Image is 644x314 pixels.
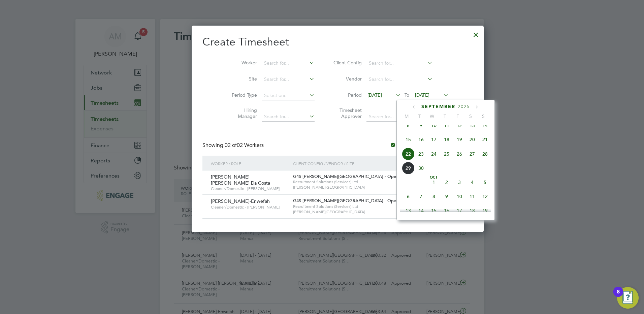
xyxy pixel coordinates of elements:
[415,148,427,160] span: 23
[402,133,415,146] span: 15
[413,113,426,119] span: T
[331,92,362,98] label: Period
[427,133,440,146] span: 17
[440,148,453,160] span: 25
[415,119,427,132] span: 9
[211,186,288,191] span: Cleaner/Domestic - [PERSON_NAME]
[466,148,479,160] span: 27
[366,75,433,84] input: Search for...
[202,35,473,49] h2: Create Timesheet
[293,209,413,215] span: [PERSON_NAME][GEOGRAPHIC_DATA]
[427,148,440,160] span: 24
[331,76,362,82] label: Vendor
[262,59,315,68] input: Search for...
[293,198,411,203] span: G4S [PERSON_NAME][GEOGRAPHIC_DATA] - Operational
[293,179,413,185] span: Recruitment Solutions (Services) Ltd
[225,142,237,149] span: 02 of
[453,133,466,146] span: 19
[477,113,490,119] span: S
[366,59,433,68] input: Search for...
[402,190,415,203] span: 6
[440,176,453,189] span: 2
[427,176,440,189] span: 1
[464,113,477,119] span: S
[439,113,451,119] span: T
[211,198,270,204] span: [PERSON_NAME]-Enwefah
[227,76,257,82] label: Site
[293,174,411,179] span: G4S [PERSON_NAME][GEOGRAPHIC_DATA] - Operational
[293,204,413,209] span: Recruitment Solutions (Services) Ltd
[421,104,455,109] span: September
[293,185,413,190] span: [PERSON_NAME][GEOGRAPHIC_DATA]
[415,162,427,175] span: 30
[211,174,270,186] span: [PERSON_NAME] [PERSON_NAME] Da Costa
[466,133,479,146] span: 20
[453,176,466,189] span: 3
[479,119,491,132] span: 14
[427,119,440,132] span: 10
[367,92,382,98] span: [DATE]
[479,204,491,217] span: 19
[331,107,362,119] label: Timesheet Approver
[262,112,315,122] input: Search for...
[453,119,466,132] span: 12
[211,205,288,210] span: Cleaner/Domestic - [PERSON_NAME]
[617,287,639,309] button: Open Resource Center, 8 new notifications
[402,119,415,132] span: 8
[479,176,491,189] span: 5
[466,176,479,189] span: 4
[466,190,479,203] span: 11
[402,204,415,217] span: 13
[202,142,265,149] div: Showing
[390,142,458,149] label: Hide created timesheets
[291,156,415,171] div: Client Config / Vendor / Site
[331,60,362,66] label: Client Config
[225,142,264,149] span: 02 Workers
[451,113,464,119] span: F
[400,113,413,119] span: M
[466,119,479,132] span: 13
[426,113,439,119] span: W
[402,162,415,175] span: 29
[453,190,466,203] span: 10
[227,92,257,98] label: Period Type
[227,60,257,66] label: Worker
[427,190,440,203] span: 8
[415,92,429,98] span: [DATE]
[227,107,257,119] label: Hiring Manager
[458,104,470,109] span: 2025
[617,292,620,301] div: 8
[262,75,315,84] input: Search for...
[209,156,291,171] div: Worker / Role
[440,190,453,203] span: 9
[366,112,433,122] input: Search for...
[427,176,440,179] span: Oct
[466,204,479,217] span: 18
[479,133,491,146] span: 21
[402,148,415,160] span: 22
[479,190,491,203] span: 12
[262,91,315,100] input: Select one
[415,133,427,146] span: 16
[427,204,440,217] span: 15
[453,148,466,160] span: 26
[440,133,453,146] span: 18
[415,204,427,217] span: 14
[453,204,466,217] span: 17
[479,148,491,160] span: 28
[440,204,453,217] span: 16
[415,190,427,203] span: 7
[402,91,411,99] span: To
[440,119,453,132] span: 11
